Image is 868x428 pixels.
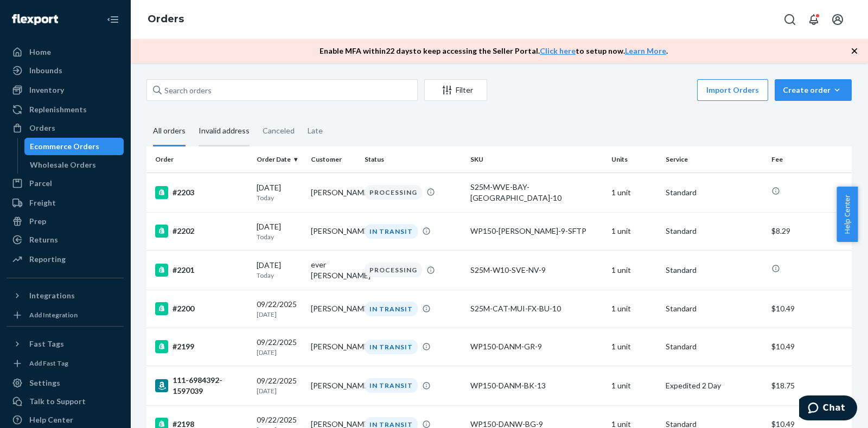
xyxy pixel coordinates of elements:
div: IN TRANSIT [365,378,418,393]
div: PROCESSING [365,263,422,277]
div: WP150-[PERSON_NAME]-9-SFTP [470,226,603,237]
button: Open account menu [827,9,848,30]
td: 1 unit [607,212,661,250]
div: Prep [29,216,46,227]
button: Filter [424,79,487,101]
td: [PERSON_NAME] [307,328,361,366]
div: Inventory [29,85,64,95]
a: Add Fast Tag [7,357,124,370]
div: Help Center [29,414,73,425]
div: Orders [29,123,55,133]
td: 1 unit [607,328,661,366]
a: Freight [7,194,124,212]
iframe: Opens a widget where you can chat to one of our agents [799,395,857,423]
div: S25M-WVE-BAY-[GEOGRAPHIC_DATA]-10 [470,182,603,203]
a: Orders [7,119,124,137]
div: PROCESSING [365,185,422,200]
a: Replenishments [7,101,124,118]
p: Expedited 2 Day [666,380,763,391]
p: Standard [666,303,763,314]
div: Parcel [29,178,52,189]
a: Inventory [7,81,124,99]
a: Ecommerce Orders [24,138,124,155]
div: Settings [29,378,60,388]
td: ever [PERSON_NAME] [307,250,361,290]
a: Settings [7,374,124,392]
img: Flexport logo [12,14,58,25]
div: 111-6984392-1597039 [155,375,248,397]
a: Parcel [7,175,124,192]
th: Order Date [252,146,307,173]
div: #2203 [155,186,248,199]
div: Replenishments [29,104,87,115]
a: Wholesale Orders [24,156,124,174]
div: 09/22/2025 [257,299,302,319]
th: Order [146,146,252,173]
div: Canceled [263,117,295,145]
th: SKU [466,146,607,173]
div: Create order [783,85,844,95]
a: Add Integration [7,309,124,322]
td: $10.49 [767,290,852,328]
button: Import Orders [697,79,768,101]
p: Enable MFA within 22 days to keep accessing the Seller Portal. to setup now. . [320,46,668,56]
div: Reporting [29,254,66,265]
div: Returns [29,234,58,245]
td: [PERSON_NAME] [307,290,361,328]
th: Units [607,146,661,173]
button: Close Navigation [102,9,124,30]
a: Home [7,43,124,61]
p: Today [257,232,302,241]
td: $18.75 [767,366,852,405]
div: S25M-W10-SVE-NV-9 [470,265,603,276]
input: Search orders [146,79,418,101]
div: 09/22/2025 [257,337,302,357]
a: Reporting [7,251,124,268]
div: [DATE] [257,182,302,202]
button: Open Search Box [779,9,801,30]
div: WP150-DANM-BK-13 [470,380,603,391]
a: Learn More [625,46,666,55]
div: IN TRANSIT [365,340,418,354]
th: Service [661,146,767,173]
p: [DATE] [257,348,302,357]
p: [DATE] [257,310,302,319]
a: Inbounds [7,62,124,79]
p: Standard [666,265,763,276]
div: Integrations [29,290,75,301]
div: #2201 [155,264,248,277]
td: [PERSON_NAME] [307,212,361,250]
p: Standard [666,187,763,198]
div: All orders [153,117,186,146]
div: IN TRANSIT [365,302,418,316]
div: Ecommerce Orders [30,141,99,152]
div: Talk to Support [29,396,86,407]
p: Today [257,271,302,280]
p: Standard [666,341,763,352]
td: $10.49 [767,328,852,366]
div: Inbounds [29,65,62,76]
div: #2202 [155,225,248,238]
p: Standard [666,226,763,237]
a: Orders [148,13,184,25]
td: $8.29 [767,212,852,250]
th: Status [360,146,466,173]
a: Prep [7,213,124,230]
td: [PERSON_NAME] [307,173,361,212]
div: Late [308,117,323,145]
div: Invalid address [199,117,250,146]
div: 09/22/2025 [257,375,302,395]
th: Fee [767,146,852,173]
td: 1 unit [607,173,661,212]
div: Freight [29,197,56,208]
button: Help Center [837,187,858,242]
div: Wholesale Orders [30,159,96,170]
div: IN TRANSIT [365,224,418,239]
a: Returns [7,231,124,248]
div: #2200 [155,302,248,315]
div: #2199 [155,340,248,353]
div: Fast Tags [29,338,64,349]
div: Add Integration [29,310,78,320]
